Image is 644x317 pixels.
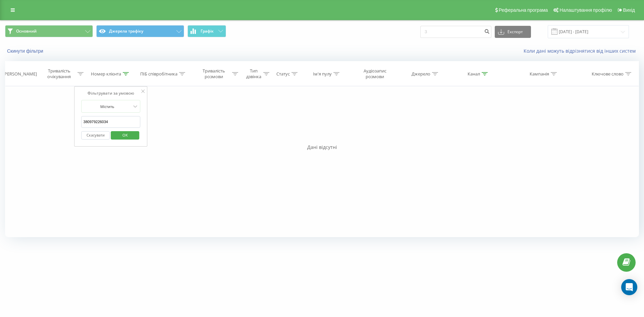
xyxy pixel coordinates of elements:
button: Джерела трафіку [96,25,184,37]
div: Тип дзвінка [246,68,262,80]
div: Аудіозапис розмови [355,68,394,80]
span: Вихід [623,7,635,13]
div: Статус [276,71,290,77]
div: Тривалість розмови [197,68,230,80]
div: Джерело [412,71,430,77]
span: Основний [16,29,37,34]
button: Графік [187,25,226,37]
input: Пошук за номером [420,26,491,38]
div: ПІБ співробітника [140,71,177,77]
div: Номер клієнта [91,71,121,77]
div: Канал [468,71,480,77]
span: Графік [201,29,214,34]
input: Введіть значення [82,116,141,128]
div: Фільтрувати за умовою [82,90,141,97]
button: Скасувати [82,131,110,140]
button: Основний [5,25,93,37]
span: Налаштування профілю [559,7,612,13]
button: Скинути фільтри [5,48,47,54]
div: Ключове слово [592,71,624,77]
span: OK [116,130,135,140]
div: Тривалість очікування [43,68,76,80]
div: [PERSON_NAME] [3,71,37,77]
div: Дані відсутні [5,144,639,151]
div: Ім'я пулу [313,71,332,77]
span: Реферальна програма [499,7,548,13]
a: Коли дані можуть відрізнятися вiд інших систем [524,48,639,54]
button: Експорт [495,26,531,38]
button: OK [111,131,139,140]
div: Кампанія [530,71,549,77]
div: Open Intercom Messenger [621,279,637,295]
